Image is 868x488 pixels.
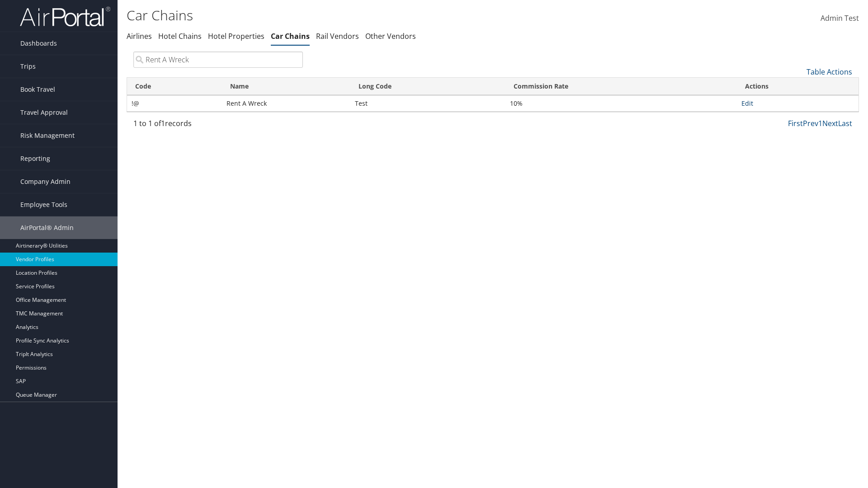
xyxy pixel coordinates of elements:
[20,124,75,147] span: Risk Management
[365,31,416,41] a: Other Vendors
[133,118,303,133] div: 1 to 1 of records
[316,31,359,41] a: Rail Vendors
[350,95,505,112] td: Test
[271,31,310,41] a: Car Chains
[158,31,202,41] a: Hotel Chains
[133,52,303,68] input: Search
[20,78,55,101] span: Book Travel
[788,118,803,128] a: First
[505,78,737,95] th: Commission Rate: activate to sort column ascending
[821,13,859,23] span: Admin Test
[822,118,838,128] a: Next
[20,147,50,170] span: Reporting
[127,6,615,25] h1: Car Chains
[20,193,67,216] span: Employee Tools
[737,78,859,95] th: Actions
[821,5,859,33] a: Admin Test
[161,118,165,128] span: 1
[807,67,852,77] a: Table Actions
[818,118,822,128] a: 1
[20,32,57,55] span: Dashboards
[741,99,753,108] a: Edit
[222,95,350,112] td: Rent A Wreck
[350,78,505,95] th: Long Code: activate to sort column ascending
[127,78,222,95] th: Code: activate to sort column ascending
[20,6,110,27] img: airportal-logo.png
[20,101,68,124] span: Travel Approval
[838,118,852,128] a: Last
[127,31,152,41] a: Airlines
[20,216,74,239] span: AirPortal® Admin
[20,170,71,193] span: Company Admin
[20,55,36,78] span: Trips
[222,78,350,95] th: Name: activate to sort column descending
[803,118,818,128] a: Prev
[505,95,737,112] td: 10%
[127,95,222,112] td: !@
[208,31,264,41] a: Hotel Properties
